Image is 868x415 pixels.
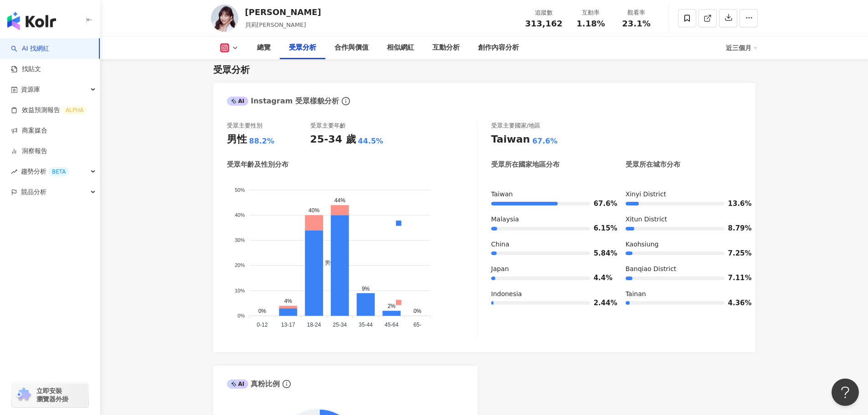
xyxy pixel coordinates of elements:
img: chrome extension [15,388,32,402]
div: Taiwan [491,190,607,199]
span: 23.1% [622,19,650,28]
span: 5.84% [594,250,607,257]
div: Taiwan [491,133,530,147]
tspan: 50% [235,187,245,193]
span: 4.4% [594,275,607,282]
a: 效益預測報告ALPHA [11,106,87,115]
span: 6.15% [594,225,607,232]
tspan: 45-64 [385,322,399,328]
div: 67.6% [532,136,558,146]
div: Banqiao District [626,265,742,274]
span: 立即安裝 瀏覽器外掛 [36,387,68,403]
div: 受眾主要國家/地區 [491,122,540,130]
div: 男性 [227,133,247,147]
tspan: 18-24 [307,322,321,328]
tspan: 0% [237,313,245,318]
div: Instagram 受眾樣貌分析 [227,96,339,106]
span: 8.79% [728,225,742,232]
span: 7.25% [728,250,742,257]
span: 7.11% [728,275,742,282]
tspan: 25-34 [333,322,347,328]
span: 競品分析 [21,182,46,202]
span: 趨勢分析 [21,161,69,182]
span: 13.6% [728,200,742,207]
iframe: Help Scout Beacon - Open [832,379,859,406]
tspan: 13-17 [281,322,295,328]
a: 洞察報告 [11,147,47,156]
div: Tainan [626,290,742,299]
div: Japan [491,265,607,274]
div: BETA [48,167,69,176]
span: 2.44% [594,300,607,307]
img: KOL Avatar [211,5,238,32]
span: info-circle [340,96,351,107]
div: 創作內容分析 [478,42,519,53]
div: AI [227,97,249,106]
div: Xitun District [626,215,742,224]
tspan: 0-12 [257,322,267,328]
tspan: 35-44 [359,322,373,328]
div: 觀看率 [619,8,654,17]
tspan: 10% [235,288,245,293]
span: 1.18% [576,19,605,28]
span: rise [11,169,17,175]
div: 受眾分析 [213,63,250,76]
div: 25-34 歲 [310,133,356,147]
div: 互動分析 [432,42,460,53]
div: 追蹤數 [525,8,563,17]
div: Indonesia [491,290,607,299]
tspan: 65- [413,322,421,328]
a: chrome extension立即安裝 瀏覽器外掛 [12,383,88,407]
div: 88.2% [249,136,275,146]
div: 相似網紅 [387,42,414,53]
span: info-circle [281,379,292,389]
img: logo [7,12,56,30]
a: 商案媒合 [11,126,47,135]
div: 受眾主要性別 [227,122,262,130]
div: 44.5% [358,136,384,146]
div: 受眾分析 [289,42,316,53]
div: China [491,240,607,249]
span: 貝莉[PERSON_NAME] [245,21,306,28]
div: [PERSON_NAME] [245,6,321,18]
div: 合作與價值 [334,42,369,53]
div: 總覽 [257,42,271,53]
span: 4.36% [728,300,742,307]
span: 男性 [318,260,336,266]
tspan: 40% [235,212,245,218]
div: Malaysia [491,215,607,224]
div: Kaohsiung [626,240,742,249]
a: 找貼文 [11,65,41,74]
span: 67.6% [594,200,607,207]
div: 受眾所在城市分布 [626,160,680,169]
span: 資源庫 [21,79,40,100]
div: 近三個月 [726,41,758,55]
div: 互動率 [574,8,608,17]
div: AI [227,379,249,389]
div: 受眾年齡及性別分布 [227,160,288,169]
div: 受眾主要年齡 [310,122,346,130]
div: 受眾所在國家地區分布 [491,160,560,169]
div: Xinyi District [626,190,742,199]
a: searchAI 找網紅 [11,44,49,53]
tspan: 30% [235,238,245,243]
span: 313,162 [525,19,563,28]
div: 真粉比例 [227,379,280,389]
tspan: 20% [235,263,245,268]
